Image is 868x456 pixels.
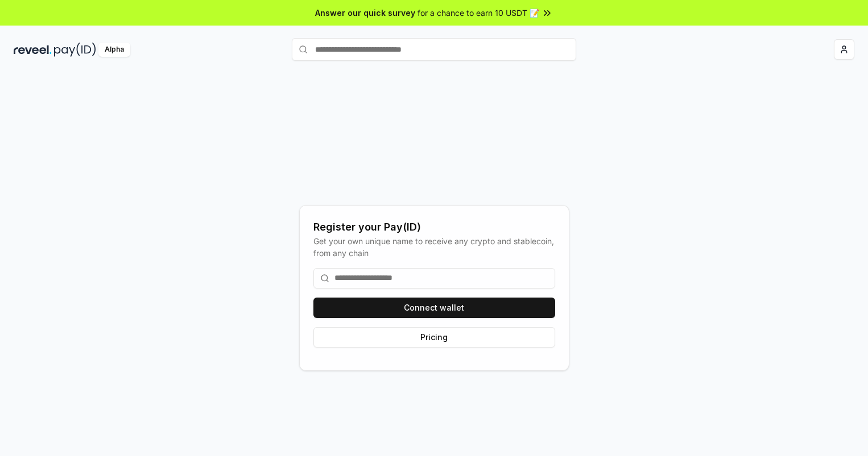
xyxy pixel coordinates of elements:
img: reveel_dark [14,43,52,57]
img: pay_id [54,43,96,57]
div: Alpha [98,43,130,57]
button: Connect wallet [313,298,555,318]
span: Answer our quick survey [315,7,415,19]
button: Pricing [313,327,555,348]
span: for a chance to earn 10 USDT 📝 [418,7,539,19]
div: Register your Pay(ID) [313,219,555,235]
div: Get your own unique name to receive any crypto and stablecoin, from any chain [313,235,555,259]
